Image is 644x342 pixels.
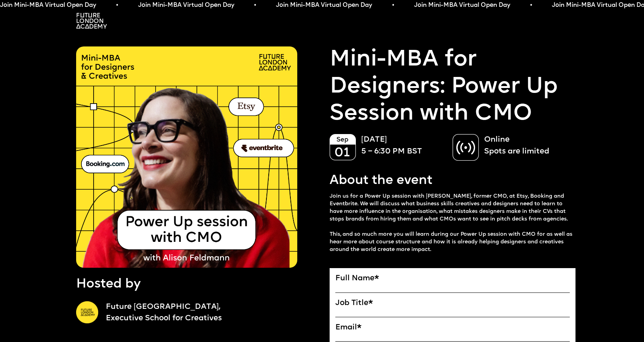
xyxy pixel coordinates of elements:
[484,134,568,157] p: Online Spots are limited
[335,323,570,332] label: Email
[116,2,118,9] span: •
[330,172,432,190] p: About the event
[330,193,575,254] p: Join us for a Power Up session with [PERSON_NAME], former CMO, at Etsy, Booking and Eventbrite. W...
[335,299,570,308] label: Job Title
[530,2,532,9] span: •
[76,13,107,29] img: A logo saying in 3 lines: Future London Academy
[76,275,141,293] p: Hosted by
[254,2,256,9] span: •
[76,301,98,323] img: A yellow circle with Future London Academy logo
[392,2,394,9] span: •
[106,301,322,324] a: Future [GEOGRAPHIC_DATA],Executive School for Creatives
[361,134,445,157] p: [DATE] 5 – 6:30 PM BST
[330,46,575,128] a: Mini-MBA for Designers: Power Up Session with CMO
[335,274,570,283] label: Full Name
